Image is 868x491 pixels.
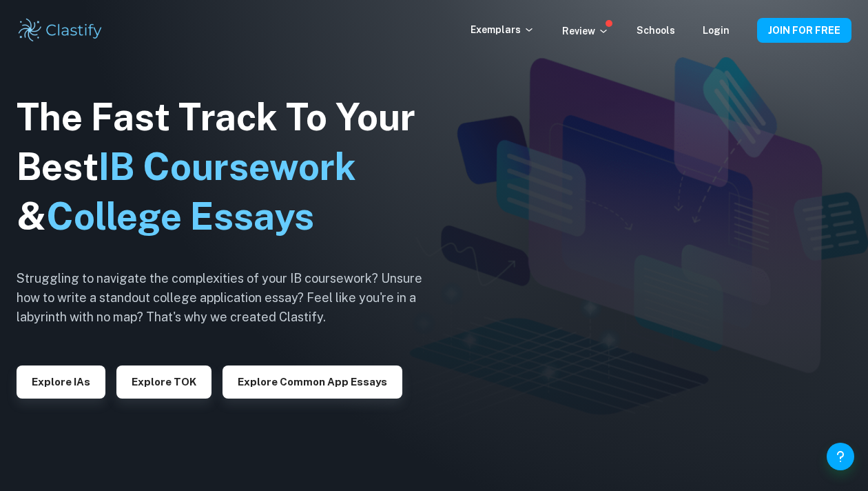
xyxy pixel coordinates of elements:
[17,17,104,44] img: Clastify logo
[116,374,211,388] a: Explore TOK
[17,365,105,399] button: Explore IAs
[471,22,535,37] p: Exemplars
[116,365,211,399] button: Explore TOK
[17,92,444,241] h1: The Fast Track To Your Best &
[99,145,356,188] span: IB Coursework
[827,443,854,470] button: Help and Feedback
[562,23,609,39] p: Review
[223,365,402,399] button: Explore Common App essays
[703,25,730,36] a: Login
[17,269,444,327] h6: Struggling to navigate the complexities of your IB coursework? Unsure how to write a standout col...
[637,25,675,36] a: Schools
[757,18,851,43] button: JOIN FOR FREE
[223,374,402,388] a: Explore Common App essays
[46,194,314,238] span: College Essays
[17,374,105,388] a: Explore IAs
